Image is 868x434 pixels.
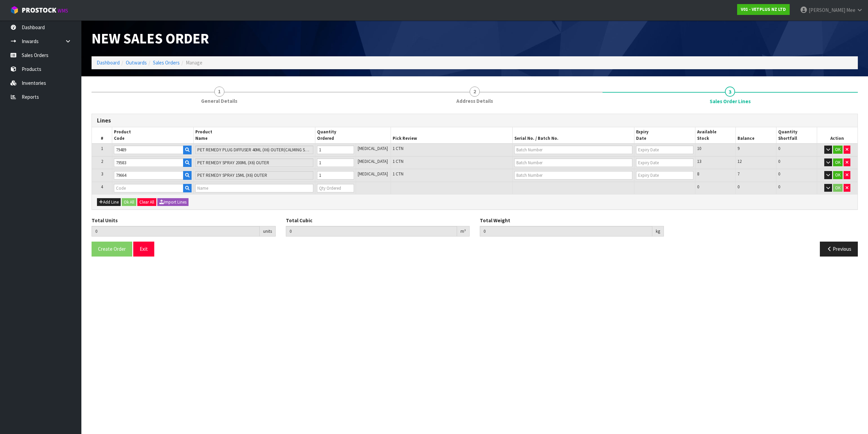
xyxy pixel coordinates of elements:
[114,184,183,192] input: Code
[513,127,634,144] th: Serial No. / Batch No.
[58,7,68,14] small: WMS
[101,171,103,177] span: 3
[809,7,845,13] span: [PERSON_NAME]
[737,184,739,190] span: 0
[776,127,817,144] th: Quantity Shortfall
[92,226,260,237] input: Total Units
[778,184,780,190] span: 0
[741,6,786,12] strong: V01 - VETPLUS NZ LTD
[833,184,843,192] button: OK
[817,127,857,144] th: Action
[457,226,470,237] div: m³
[514,146,632,154] input: Batch Number
[358,146,388,151] span: [MEDICAL_DATA]
[22,6,56,15] span: ProStock
[195,146,313,154] input: Name
[98,246,126,252] span: Create Order
[833,171,843,179] button: OK
[122,198,136,206] button: Ok All
[710,98,751,105] span: Sales Order Lines
[97,117,852,124] h3: Lines
[101,184,103,190] span: 4
[778,158,780,164] span: 0
[137,198,156,206] button: Clear All
[514,158,632,167] input: Batch Number
[195,158,313,167] input: Name
[833,158,843,167] button: OK
[92,29,209,48] span: New Sales Order
[157,198,189,206] button: Import Lines
[315,127,391,144] th: Quantity Ordered
[778,146,780,151] span: 0
[317,171,354,180] input: Qty Ordered
[778,171,780,177] span: 0
[317,146,354,154] input: Qty Ordered
[195,184,313,192] input: Name
[456,97,493,105] span: Address Details
[820,242,858,256] button: Previous
[317,184,354,192] input: Qty Ordered
[393,158,403,164] span: 1 CTN
[514,171,632,180] input: Batch Number
[737,158,742,164] span: 12
[393,171,403,177] span: 1 CTN
[133,242,154,256] button: Exit
[92,109,858,262] span: Sales Order Lines
[186,59,202,66] span: Manage
[393,146,403,151] span: 1 CTN
[652,226,664,237] div: kg
[480,226,652,237] input: Total Weight
[697,171,699,177] span: 8
[214,87,224,97] span: 1
[195,171,313,180] input: Name
[358,158,388,164] span: [MEDICAL_DATA]
[846,7,855,13] span: Mee
[737,171,739,177] span: 7
[153,59,180,66] a: Sales Orders
[97,198,121,206] button: Add Line
[470,87,480,97] span: 2
[636,146,693,154] input: Expiry Date
[114,171,183,180] input: Code
[634,127,695,144] th: Expiry Date
[101,146,103,151] span: 1
[833,146,843,154] button: OK
[725,87,735,97] span: 3
[126,59,147,66] a: Outwards
[480,217,510,224] label: Total Weight
[636,158,693,167] input: Expiry Date
[97,59,120,66] a: Dashboard
[114,146,183,154] input: Code
[737,146,739,151] span: 9
[193,127,315,144] th: Product Name
[391,127,512,144] th: Pick Review
[260,226,276,237] div: units
[317,158,354,167] input: Qty Ordered
[10,6,19,14] img: cube-alt.png
[201,97,237,105] span: General Details
[112,127,193,144] th: Product Code
[101,158,103,164] span: 2
[736,127,776,144] th: Balance
[286,226,457,237] input: Total Cubic
[114,158,183,167] input: Code
[92,127,112,144] th: #
[636,171,693,180] input: Expiry Date
[697,184,699,190] span: 0
[286,217,312,224] label: Total Cubic
[92,217,118,224] label: Total Units
[92,242,132,256] button: Create Order
[695,127,736,144] th: Available Stock
[697,158,701,164] span: 13
[697,146,701,151] span: 10
[358,171,388,177] span: [MEDICAL_DATA]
